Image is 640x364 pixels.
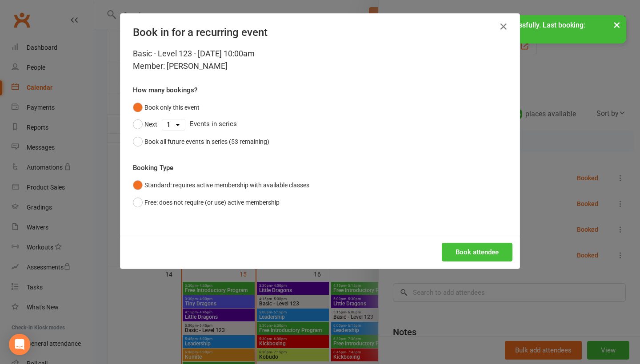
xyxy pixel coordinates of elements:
label: Booking Type [133,162,173,173]
h4: Book in for a recurring event [133,26,507,39]
button: Free: does not require (or use) active membership [133,194,280,211]
div: Open Intercom Messenger [9,334,30,355]
button: Book all future events in series (53 remaining) [133,133,269,150]
button: Standard: requires active membership with available classes [133,177,309,194]
button: Book attendee [442,243,512,261]
div: Book all future events in series (53 remaining) [144,137,269,146]
label: How many bookings? [133,85,197,95]
div: Events in series [133,116,507,133]
div: Basic - Level 123 - [DATE] 10:00am Member: [PERSON_NAME] [133,47,507,72]
button: Close [496,20,511,34]
button: Next [133,116,157,133]
button: Book only this event [133,99,200,116]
